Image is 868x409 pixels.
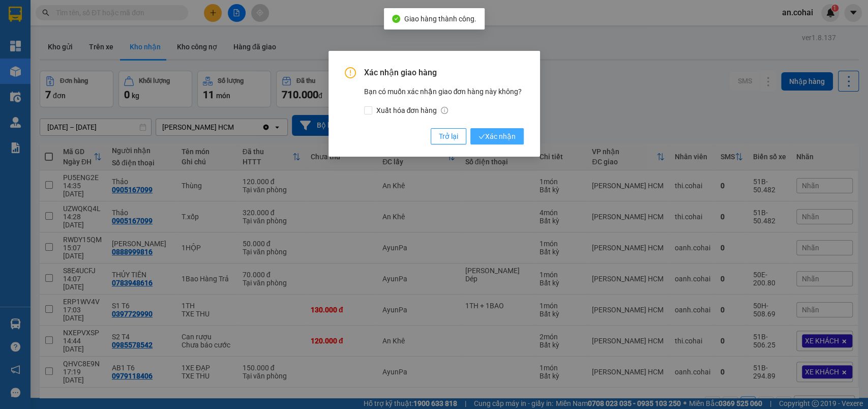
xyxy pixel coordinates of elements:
[470,128,524,144] button: checkXác nhận
[441,107,448,114] span: info-circle
[364,86,524,116] div: Bạn có muốn xác nhận giao đơn hàng này không?
[478,133,485,140] span: check
[404,15,476,23] span: Giao hàng thành công.
[372,105,453,116] span: Xuất hóa đơn hàng
[364,67,524,78] span: Xác nhận giao hàng
[392,15,400,23] span: check-circle
[439,131,458,142] span: Trở lại
[431,128,466,144] button: Trở lại
[345,67,356,78] span: exclamation-circle
[478,131,516,142] span: Xác nhận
